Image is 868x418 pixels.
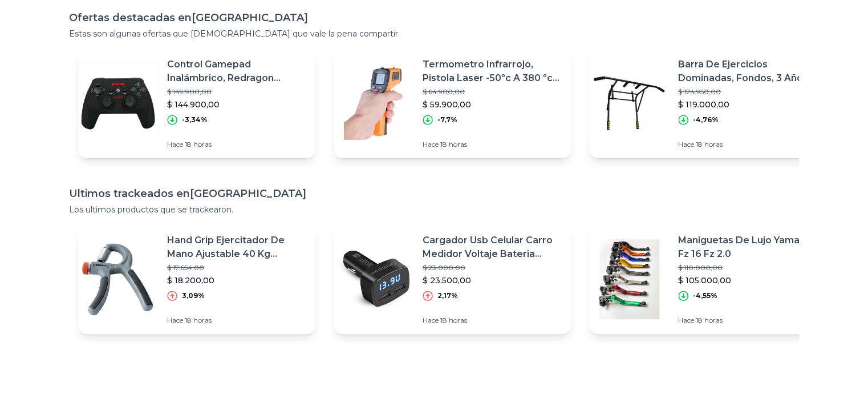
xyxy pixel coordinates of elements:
p: -4,55% [693,291,717,300]
p: Hand Grip Ejercitador De Mano Ajustable 40 Kg Sportfitness [167,234,306,261]
a: Featured imageHand Grip Ejercitador De Mano Ajustable 40 Kg Sportfitness$ 17.654,00$ 18.200,003,0... [78,224,315,334]
p: $ 64.900,00 [423,87,562,97]
p: Termometro Infrarrojo, Pistola Laser -50ºc A 380 ºc Digital [423,58,562,85]
p: 3,09% [182,291,205,300]
p: Hace 18 horas [423,316,562,325]
p: Hace 18 horas [423,140,562,149]
p: Los ultimos productos que se trackearon. [69,204,799,215]
p: Barra De Ejercicios Dominadas, Fondos, 3 Años De Garantía [678,58,817,85]
p: $ 124.950,00 [678,87,817,97]
p: -4,76% [693,115,719,124]
p: $ 110.000,00 [678,263,817,272]
p: -7,7% [437,115,457,124]
img: Featured image [334,239,413,319]
p: Estas son algunas ofertas que [DEMOGRAPHIC_DATA] que vale la pena compartir. [69,28,799,39]
img: Featured image [589,239,669,319]
img: Featured image [78,63,158,143]
p: $ 23.500,00 [423,275,562,286]
p: Cargador Usb Celular Carro Medidor Voltaje Bateria Vehicular [423,234,562,261]
p: 2,17% [437,291,458,300]
img: Featured image [334,63,413,143]
p: Hace 18 horas [167,140,306,149]
p: $ 119.000,00 [678,99,817,110]
p: Hace 18 horas [678,316,817,325]
p: Maniguetas De Lujo Yamaha Fz 16 Fz 2.0 [678,234,817,261]
p: -3,34% [182,115,208,124]
p: Control Gamepad Inalámbrico, Redragon Harrow G808, Pc / Ps3 [167,58,306,85]
a: Featured imageBarra De Ejercicios Dominadas, Fondos, 3 Años De Garantía$ 124.950,00$ 119.000,00-4... [589,49,826,158]
h1: Ultimos trackeados en [GEOGRAPHIC_DATA] [69,186,799,202]
a: Featured imageManiguetas De Lujo Yamaha Fz 16 Fz 2.0$ 110.000,00$ 105.000,00-4,55%Hace 18 horas [589,224,826,334]
p: Hace 18 horas [167,316,306,325]
h1: Ofertas destacadas en [GEOGRAPHIC_DATA] [69,10,799,26]
img: Featured image [78,239,158,319]
p: $ 144.900,00 [167,99,306,110]
p: Hace 18 horas [678,140,817,149]
p: $ 17.654,00 [167,263,306,272]
p: $ 18.200,00 [167,275,306,286]
img: Featured image [589,63,669,143]
a: Featured imageTermometro Infrarrojo, Pistola Laser -50ºc A 380 ºc Digital$ 64.900,00$ 59.900,00-7... [334,49,571,158]
p: $ 105.000,00 [678,275,817,286]
a: Featured imageControl Gamepad Inalámbrico, Redragon Harrow G808, Pc / Ps3$ 149.900,00$ 144.900,00... [78,49,315,158]
p: $ 23.000,00 [423,263,562,272]
a: Featured imageCargador Usb Celular Carro Medidor Voltaje Bateria Vehicular$ 23.000,00$ 23.500,002... [334,224,571,334]
p: $ 149.900,00 [167,87,306,97]
p: $ 59.900,00 [423,99,562,110]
